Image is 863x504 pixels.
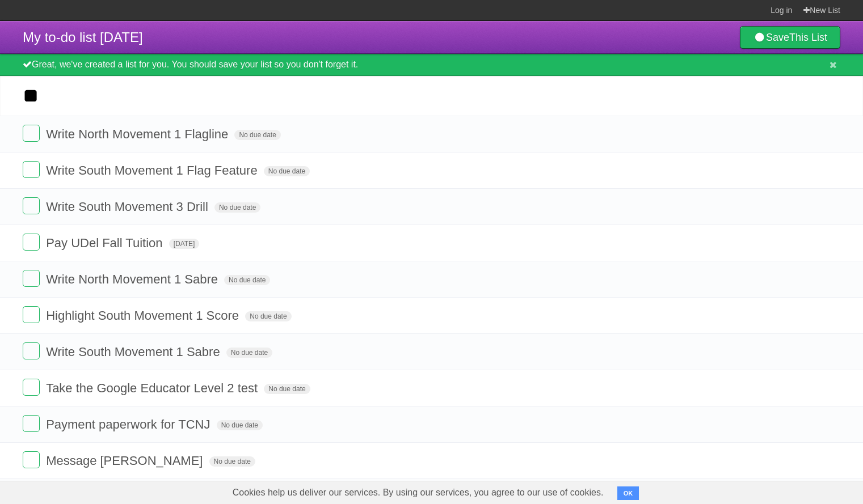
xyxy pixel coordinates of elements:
span: No due date [264,384,310,394]
label: Done [23,415,40,432]
span: Take the Google Educator Level 2 test [46,381,260,395]
span: No due date [217,420,263,430]
label: Done [23,234,40,251]
span: Highlight South Movement 1 Score [46,308,242,323]
span: Write North Movement 1 Flagline [46,127,231,141]
span: [DATE] [169,239,200,249]
span: Cookies help us deliver our services. By using our services, you agree to our use of cookies. [221,481,615,504]
span: Write South Movement 1 Sabre [46,345,223,359]
span: No due date [224,275,270,285]
span: Write South Movement 1 Flag Feature [46,163,260,177]
span: Write North Movement 1 Sabre [46,272,221,286]
label: Done [23,451,40,468]
label: Done [23,161,40,178]
span: My to-do list [DATE] [23,29,143,45]
label: Done [23,197,40,214]
span: Payment paperwork for TCNJ [46,417,213,431]
span: Pay UDel Fall Tuition [46,236,165,250]
b: This List [789,32,827,43]
span: No due date [209,456,255,467]
label: Done [23,342,40,359]
span: Message [PERSON_NAME] [46,454,205,468]
span: No due date [264,166,310,176]
span: Write South Movement 3 Drill [46,200,211,214]
span: No due date [245,311,291,321]
label: Done [23,125,40,142]
button: OK [617,486,639,500]
span: No due date [226,348,272,358]
span: No due date [234,130,280,140]
label: Done [23,379,40,396]
a: SaveThis List [740,26,840,49]
span: No due date [214,202,260,213]
label: Done [23,270,40,287]
label: Done [23,306,40,323]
